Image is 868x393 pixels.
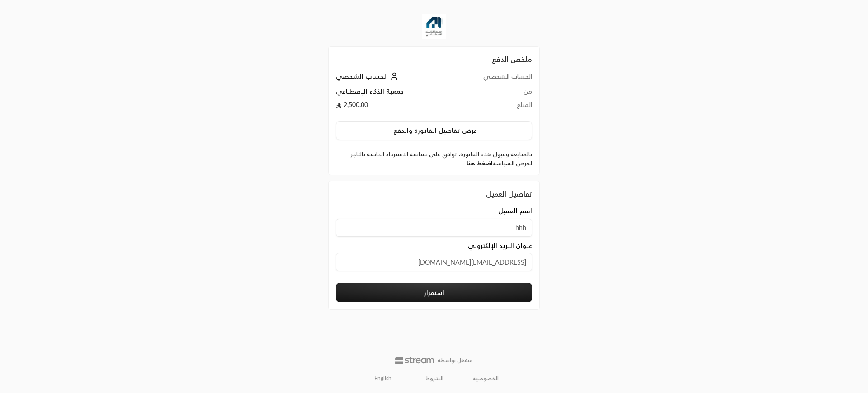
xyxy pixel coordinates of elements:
a: English [369,371,396,386]
td: جمعية الذكاء الإصطناعي [336,87,450,100]
td: من [450,87,532,100]
a: اضغط هنا [467,159,493,167]
div: تفاصيل العميل [336,188,532,199]
img: Company Logo [422,14,446,39]
button: عرض تفاصيل الفاتورة والدفع [336,121,532,140]
span: الحساب الشخصي [336,72,388,80]
p: مشغل بواسطة [438,357,473,364]
label: بالمتابعة وقبول هذه الفاتورة، توافق على سياسة الاسترداد الخاصة بالتاجر. لعرض السياسة . [336,150,532,168]
h2: ملخص الدفع [336,54,532,65]
td: المبلغ [450,100,532,114]
input: اسم العميل [336,219,532,237]
a: الشروط [426,375,443,382]
a: الحساب الشخصي [336,72,401,80]
a: الخصوصية [473,375,499,382]
button: استمرار [336,283,532,302]
input: عنوان البريد الإلكتروني [336,253,532,271]
span: عنوان البريد الإلكتروني [468,241,532,250]
td: 2,500.00 [336,100,450,114]
span: اسم العميل [498,206,532,215]
td: الحساب الشخصي [450,72,532,87]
